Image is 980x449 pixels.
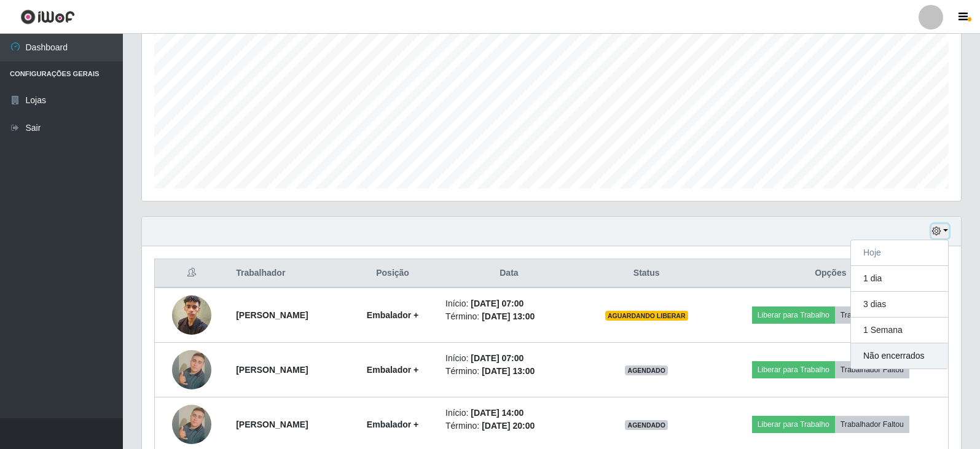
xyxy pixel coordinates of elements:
[625,420,668,430] span: AGENDADO
[482,366,535,376] time: [DATE] 13:00
[835,416,909,433] button: Trabalhador Faltou
[367,365,418,375] strong: Embalador +
[445,310,573,323] li: Término:
[752,361,835,378] button: Liberar para Trabalho
[471,299,523,308] time: [DATE] 07:00
[713,259,949,288] th: Opções
[835,306,909,324] button: Trabalhador Faltou
[20,9,75,25] img: CoreUI Logo
[851,318,948,343] button: 1 Semana
[625,365,668,375] span: AGENDADO
[752,306,835,324] button: Liberar para Trabalho
[445,420,573,432] li: Término:
[752,416,835,433] button: Liberar para Trabalho
[471,408,523,418] time: [DATE] 14:00
[367,420,418,429] strong: Embalador +
[172,335,211,405] img: 1752573650429.jpeg
[835,361,909,378] button: Trabalhador Faltou
[605,311,688,321] span: AGUARDANDO LIBERAR
[851,343,948,369] button: Não encerrados
[229,259,347,288] th: Trabalhador
[367,310,418,320] strong: Embalador +
[172,289,211,341] img: 1752515329237.jpeg
[851,266,948,292] button: 1 dia
[851,240,948,266] button: Hoje
[851,292,948,318] button: 3 dias
[236,310,308,320] strong: [PERSON_NAME]
[445,407,573,420] li: Início:
[580,259,713,288] th: Status
[445,365,573,378] li: Término:
[445,352,573,365] li: Início:
[236,420,308,429] strong: [PERSON_NAME]
[482,311,535,321] time: [DATE] 13:00
[438,259,580,288] th: Data
[236,365,308,375] strong: [PERSON_NAME]
[347,259,438,288] th: Posição
[482,421,535,431] time: [DATE] 20:00
[445,297,573,310] li: Início:
[471,353,523,363] time: [DATE] 07:00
